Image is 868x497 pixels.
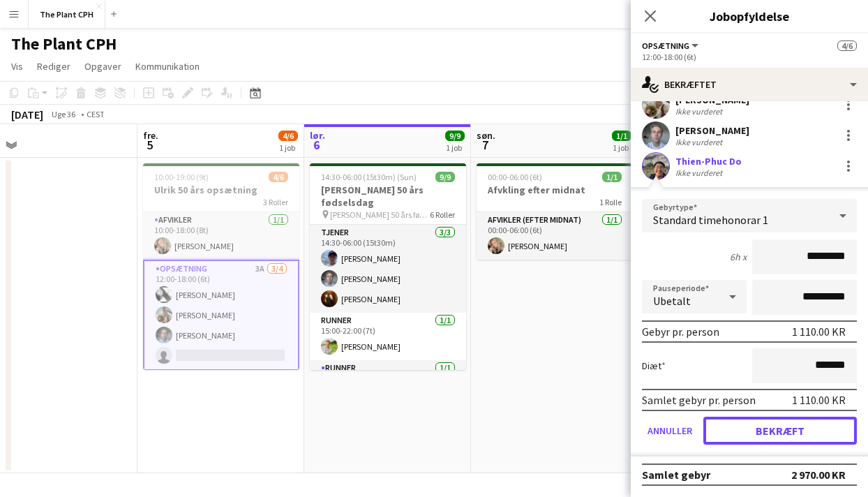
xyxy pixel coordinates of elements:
span: 1 Rolle [599,197,622,207]
app-card-role: Afvikler (efter midnat)1/100:00-06:00 (6t)[PERSON_NAME] [477,212,633,260]
div: Gebyr pr. person [642,325,719,339]
div: [PERSON_NAME] [675,124,749,137]
div: Ikke vurderet [675,168,725,178]
div: [DATE] [11,107,43,121]
span: 1/1 [612,131,631,141]
div: Bekræftet [631,68,868,101]
h3: Jobopfyldelse [631,7,868,25]
app-job-card: 14:30-06:00 (15t30m) (Sun)9/9[PERSON_NAME] 50 års fødselsdag [PERSON_NAME] 50 års fødselsdag6 Rol... [310,163,466,370]
span: Opgaver [84,60,121,73]
h3: Ulrik 50 års opsætning [143,184,299,196]
span: Kommunikation [135,60,200,73]
span: 00:00-06:00 (6t) [488,172,542,182]
button: Bekræft [703,417,857,445]
div: 1 job [279,142,297,153]
div: 1 110.00 KR [792,393,846,407]
span: 3 Roller [263,197,288,207]
span: 6 Roller [430,209,455,220]
label: Diæt [642,359,666,372]
a: Rediger [31,57,76,75]
span: 14:30-06:00 (15t30m) (Sun) [321,172,417,182]
h3: Afvkling efter midnat [477,184,633,196]
app-card-role: Afvikler1/110:00-18:00 (8t)[PERSON_NAME] [143,212,299,260]
div: 2 970.00 KR [791,468,846,482]
h3: [PERSON_NAME] 50 års fødselsdag [310,184,466,209]
div: 12:00-18:00 (6t) [642,52,857,62]
app-job-card: 00:00-06:00 (6t)1/1Afvkling efter midnat1 RolleAfvikler (efter midnat)1/100:00-06:00 (6t)[PERSON_... [477,163,633,260]
div: 6h x [730,251,747,263]
span: 1/1 [602,172,622,182]
span: Standard timehonorar 1 [653,213,768,227]
span: 9/9 [435,172,455,182]
div: Ikke vurderet [675,137,725,147]
a: Vis [6,57,29,75]
a: Kommunikation [130,57,205,75]
span: Opsætning [642,40,689,51]
button: Opsætning [642,40,701,51]
span: 6 [308,137,325,153]
span: Vis [11,60,23,73]
span: [PERSON_NAME] 50 års fødselsdag [330,209,430,220]
div: Thien-Phuc Do [675,155,742,168]
span: 5 [141,137,158,153]
span: Uge 36 [46,109,81,119]
h1: The Plant CPH [11,34,117,54]
div: 1 110.00 KR [792,325,846,339]
button: Annuller [642,417,698,445]
app-card-role: Runner1/115:00-22:00 (7t)[PERSON_NAME] [310,313,466,360]
div: CEST [87,109,105,119]
app-card-role: Tjener3/314:30-06:00 (15t30m)[PERSON_NAME][PERSON_NAME][PERSON_NAME] [310,225,466,313]
span: Rediger [37,60,70,73]
div: 1 job [613,142,631,153]
span: 10:00-19:00 (9t) [154,172,209,182]
span: 4/6 [278,131,298,141]
span: fre. [143,129,158,142]
span: søn. [477,129,495,142]
app-card-role: Opsætning3A3/412:00-18:00 (6t)[PERSON_NAME][PERSON_NAME][PERSON_NAME] [143,260,299,371]
div: 1 job [446,142,464,153]
button: The Plant CPH [29,1,105,28]
div: Ikke vurderet [675,106,725,117]
app-card-role: Runner1/1 [310,360,466,412]
span: 4/6 [269,172,288,182]
span: 9/9 [445,131,465,141]
span: 7 [474,137,495,153]
span: Ubetalt [653,294,691,308]
span: lør. [310,129,325,142]
app-job-card: 10:00-19:00 (9t)4/6Ulrik 50 års opsætning3 RollerAfvikler1/110:00-18:00 (8t)[PERSON_NAME]Opsætnin... [143,163,299,370]
a: Opgaver [79,57,127,75]
div: Samlet gebyr pr. person [642,393,756,407]
div: Samlet gebyr [642,468,710,482]
span: 4/6 [837,40,857,51]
